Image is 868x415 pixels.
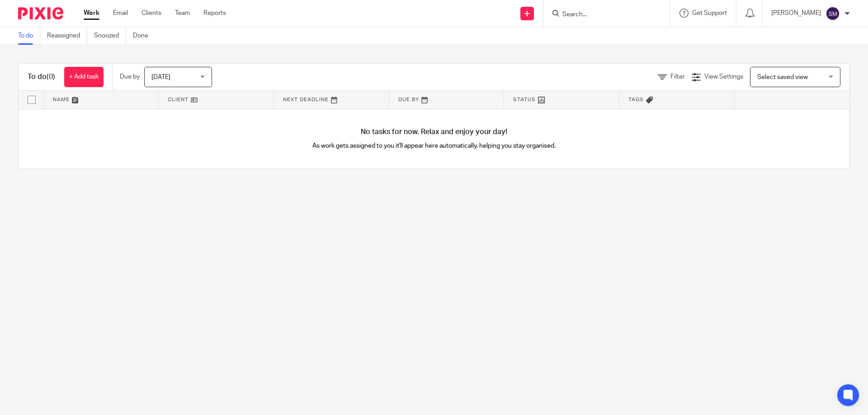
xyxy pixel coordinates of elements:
[226,141,642,150] p: As work gets assigned to you it'll appear here automatically, helping you stay organised.
[670,74,685,80] span: Filter
[94,27,126,45] a: Snoozed
[561,11,643,19] input: Search
[28,72,55,82] h1: To do
[19,127,849,137] h4: No tasks for now. Relax and enjoy your day!
[84,9,99,18] a: Work
[704,74,743,80] span: View Settings
[133,27,155,45] a: Done
[142,9,161,18] a: Clients
[120,72,140,81] p: Due by
[771,9,821,18] p: [PERSON_NAME]
[628,97,644,102] span: Tags
[757,74,808,80] span: Select saved view
[826,6,840,21] img: svg%3E
[47,27,87,45] a: Reassigned
[692,10,727,16] span: Get Support
[18,7,63,19] img: Pixie
[47,73,55,80] span: (0)
[175,9,190,18] a: Team
[113,9,128,18] a: Email
[151,74,170,80] span: [DATE]
[64,67,104,87] a: + Add task
[203,9,226,18] a: Reports
[18,27,40,45] a: To do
